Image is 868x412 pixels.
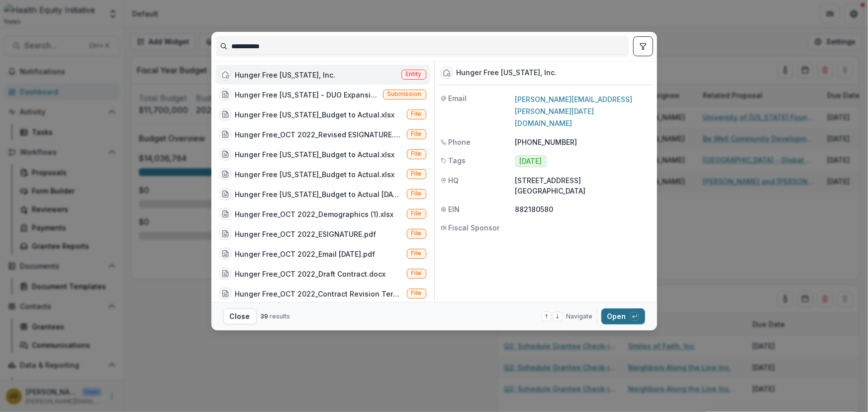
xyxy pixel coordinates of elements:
[270,312,290,320] span: results
[235,129,403,140] div: Hunger Free_OCT 2022_Revised ESIGNATURE.pdf
[633,36,653,56] button: toggle filters
[235,209,394,219] div: Hunger Free_OCT 2022_Demographics (1).xlsx
[261,312,269,320] span: 39
[520,157,542,166] span: [DATE]
[449,222,500,233] span: Fiscal Sponsor
[411,210,422,217] span: File
[411,250,422,257] span: File
[411,130,422,137] span: File
[235,269,386,279] div: Hunger Free_OCT 2022_Draft Contract.docx
[235,109,395,120] div: Hunger Free [US_STATE]_Budget to Actual.xlsx
[449,137,471,147] span: Phone
[449,155,466,166] span: Tags
[457,69,557,77] div: Hunger Free [US_STATE], Inc.
[235,249,376,259] div: Hunger Free_OCT 2022_Email [DATE].pdf
[235,149,395,160] div: Hunger Free [US_STATE]_Budget to Actual.xlsx
[411,110,422,117] span: File
[406,71,422,78] span: Entity
[411,170,422,177] span: File
[449,204,460,214] span: EIN
[411,230,422,237] span: File
[601,309,645,324] button: Open
[449,175,459,186] span: HQ
[411,150,422,157] span: File
[515,95,633,127] a: [PERSON_NAME][EMAIL_ADDRESS][PERSON_NAME][DATE][DOMAIN_NAME]
[235,169,395,180] div: Hunger Free [US_STATE]_Budget to Actual.xlsx
[235,90,379,100] div: Hunger Free [US_STATE] - DUO Expansion - 8624070 - [DATE]
[387,91,422,98] span: Submission
[567,312,593,321] span: Navigate
[235,229,377,239] div: Hunger Free_OCT 2022_ESIGNATURE.pdf
[449,93,467,103] span: Email
[515,137,651,147] p: [PHONE_NUMBER]
[411,190,422,197] span: File
[515,204,651,214] p: 882180580
[235,189,403,200] div: Hunger Free [US_STATE]_Budget to Actual [DATE].xlsx
[235,70,336,80] div: Hunger Free [US_STATE], Inc.
[235,289,403,299] div: Hunger Free_OCT 2022_Contract Revision Terms Sheet [DATE].pdf
[515,175,651,196] p: [STREET_ADDRESS] [GEOGRAPHIC_DATA]
[411,270,422,277] span: File
[411,290,422,297] span: File
[223,309,257,324] button: Close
